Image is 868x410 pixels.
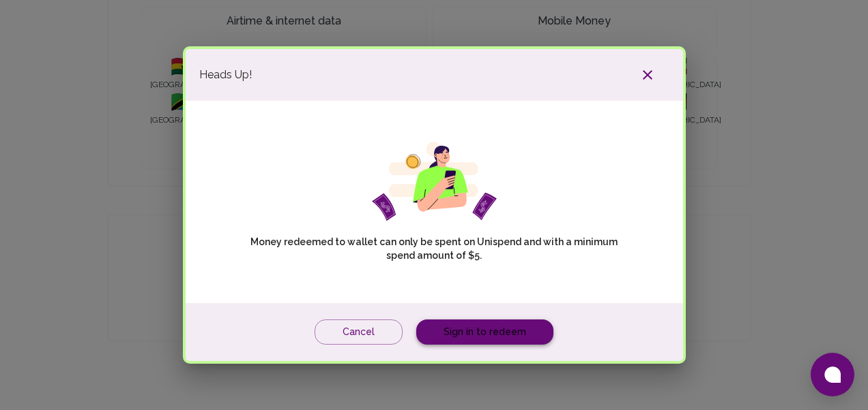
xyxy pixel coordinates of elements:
[372,142,497,221] img: girl phone svg
[416,319,553,345] a: Sign in to redeem
[199,67,252,83] span: Heads Up!
[240,235,628,262] p: Money redeemed to wallet can only be spent on Unispend and with a minimum spend amount of $5.
[811,353,854,396] button: Open chat window
[315,319,403,345] button: Cancel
